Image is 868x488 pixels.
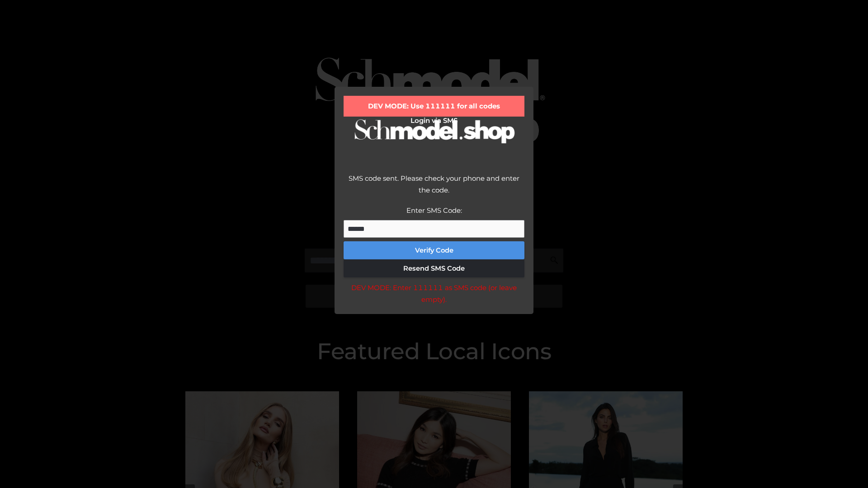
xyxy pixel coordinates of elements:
[344,282,524,305] div: DEV MODE: Enter 111111 as SMS code (or leave empty).
[344,259,524,277] button: Resend SMS Code
[344,241,524,259] button: Verify Code
[344,117,524,125] h2: Login via SMS
[344,173,524,205] div: SMS code sent. Please check your phone and enter the code.
[344,96,524,117] div: DEV MODE: Use 111111 for all codes
[406,206,462,215] label: Enter SMS Code:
